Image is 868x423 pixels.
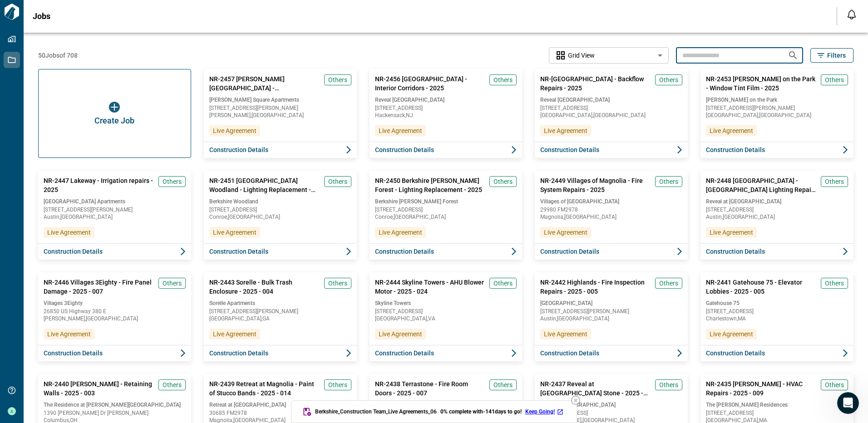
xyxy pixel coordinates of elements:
span: Charlestown , MA [706,316,848,321]
span: Retreat at [GEOGRAPHIC_DATA] [209,401,351,408]
span: Others [493,380,513,389]
span: Create Job [94,116,134,125]
span: Reveal at [GEOGRAPHIC_DATA] [540,401,682,408]
span: Construction Details [375,247,434,256]
span: Others [659,177,678,186]
span: NR-2447 Lakeway - Irrigation repairs - 2025 [44,176,155,194]
span: Others [493,279,513,288]
span: Others [659,279,678,288]
span: Live Agreement [710,126,753,135]
span: 29980 FM2978 [540,207,682,212]
span: Live Agreement [213,228,256,237]
span: [PERSON_NAME] , [GEOGRAPHIC_DATA] [209,113,351,118]
span: Others [659,380,678,389]
iframe: Intercom live chat [837,392,859,414]
button: Open notification feed [844,7,859,22]
span: Live Agreement [213,126,256,135]
span: 26850 US Highway 380 E [44,309,186,314]
span: Construction Details [375,349,434,358]
button: Construction Details [700,243,853,260]
span: Live Agreement [544,228,587,237]
span: Others [328,279,347,288]
span: [GEOGRAPHIC_DATA] Apartments [44,198,186,205]
span: Hackensack , NJ [375,113,517,118]
button: Construction Details [370,345,523,361]
span: Live Agreement [544,330,587,339]
span: Skyline Towers [375,300,517,307]
span: [STREET_ADDRESS] [540,410,682,416]
span: [STREET_ADDRESS][PERSON_NAME] [540,309,682,314]
button: Filters [810,48,853,63]
span: [STREET_ADDRESS][PERSON_NAME] [209,105,351,111]
span: Live Agreement [379,228,422,237]
span: [STREET_ADDRESS][PERSON_NAME] [44,207,186,212]
button: Construction Details [204,345,357,361]
span: [STREET_ADDRESS] [706,207,848,212]
button: Construction Details [535,345,688,361]
span: NR-2457 [PERSON_NAME][GEOGRAPHIC_DATA] - [GEOGRAPHIC_DATA] - 2025 [209,74,321,93]
span: Gatehouse 75 [706,300,848,307]
span: Others [825,75,844,84]
span: [GEOGRAPHIC_DATA] , MA [706,418,848,423]
span: Jobs [33,12,50,21]
span: Austin , [GEOGRAPHIC_DATA] [706,214,848,220]
span: NR-2440 [PERSON_NAME] - Retaining Walls - 2025 - 003 [44,379,155,398]
span: Live Agreement [544,126,587,135]
span: Berkshire_Construction Team_Live Agreements_06 [315,408,437,415]
span: [GEOGRAPHIC_DATA] , [GEOGRAPHIC_DATA] [706,113,848,118]
button: Search jobs [784,46,802,64]
span: NR-2456 [GEOGRAPHIC_DATA] - Interior Corridors - 2025 [375,74,486,93]
span: [GEOGRAPHIC_DATA] , GA [209,316,351,321]
span: [STREET_ADDRESS] [375,105,517,111]
span: NR-2453 [PERSON_NAME] on the Park - Window Tint Film - 2025 [706,74,817,93]
img: icon button [109,102,120,113]
span: [STREET_ADDRESS][PERSON_NAME] [209,309,351,314]
span: [STREET_ADDRESS] [375,309,517,314]
span: NR-2449 Villages of Magnolia - Fire System Repairs - 2025 [540,176,651,194]
span: NR-2450 Berkshire [PERSON_NAME] Forest - Lighting Replacement - 2025 [375,176,486,194]
span: NR-[GEOGRAPHIC_DATA] - Backflow Repairs - 2025 [540,74,651,93]
button: Construction Details [700,142,853,158]
span: [PERSON_NAME] Square Apartments [209,96,351,103]
button: Construction Details [38,243,191,260]
span: Austin , [GEOGRAPHIC_DATA] [540,316,682,321]
button: Construction Details [700,345,853,361]
span: Others [825,279,844,288]
span: Conroe , [GEOGRAPHIC_DATA] [375,214,517,220]
span: Berkshire [PERSON_NAME] Forest [375,198,517,205]
span: Reveal [GEOGRAPHIC_DATA] [540,96,682,103]
span: Grid View [568,51,595,60]
span: 50 Jobs of 708 [38,51,78,60]
span: Others [328,177,347,186]
span: Others [163,380,182,389]
span: Magnolia , [GEOGRAPHIC_DATA] [209,418,351,423]
span: [GEOGRAPHIC_DATA] , [GEOGRAPHIC_DATA] [540,113,682,118]
span: Others [493,75,513,84]
span: [GEOGRAPHIC_DATA] [540,300,682,307]
span: NR-2438 Terrastone - Fire Room Doors - 2025 - 007 [375,379,486,398]
span: Columbus , OH [44,418,186,423]
span: Others [328,75,347,84]
span: 30685 FM2978 [209,410,351,416]
span: Reveal [GEOGRAPHIC_DATA] [375,96,517,103]
span: Others [328,380,347,389]
span: Live Agreement [379,126,422,135]
div: Without label [549,46,669,65]
button: Construction Details [535,142,688,158]
span: The [PERSON_NAME] Residences [706,401,848,408]
span: Live Agreement [710,228,753,237]
span: Conroe , [GEOGRAPHIC_DATA] [209,214,351,220]
span: NR-2446 Villages 3Eighty - Fire Panel Damage - 2025 - 007 [44,278,155,296]
span: Live Agreement [379,330,422,339]
span: Austin , [GEOGRAPHIC_DATA] [44,214,186,220]
span: NR-2444 Skyline Towers - AHU Blower Motor - 2025 - 024 [375,278,486,296]
span: NR-2442 Highlands - Fire Inspection Repairs - 2025 - 005 [540,278,651,296]
span: [STREET_ADDRESS][PERSON_NAME] [706,105,848,111]
span: Construction Details [706,145,765,154]
a: Keep Going! [525,408,566,415]
span: Berkshire Woodland [209,198,351,205]
span: Live Agreement [710,330,753,339]
span: Construction Details [706,247,765,256]
span: Construction Details [209,145,268,154]
span: Others [825,177,844,186]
